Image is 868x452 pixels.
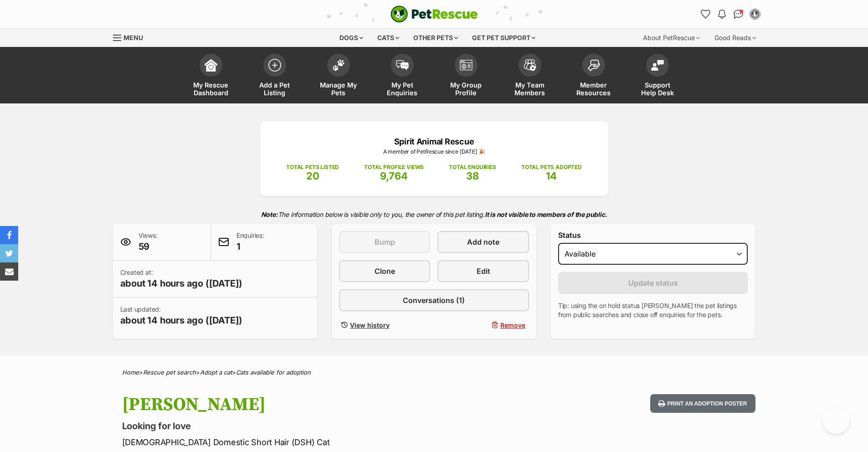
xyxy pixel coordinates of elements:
[236,240,264,253] span: 1
[375,236,395,247] span: Bump
[254,81,295,97] span: Add a Pet Listing
[449,163,496,171] p: TOTAL ENQUIRIES
[485,211,607,218] strong: It is not visible to members of the public.
[120,277,243,290] span: about 14 hours ago ([DATE])
[437,231,529,253] a: Add note
[122,369,139,376] a: Home
[546,170,557,182] span: 14
[573,81,614,97] span: Member Resources
[500,320,525,330] span: Remove
[274,135,595,148] p: Spirit Animal Rescue
[318,81,359,97] span: Manage My Pets
[380,170,408,182] span: 9,764
[466,170,479,182] span: 38
[243,49,307,103] a: Add a Pet Listing
[699,7,762,21] ul: Account quick links
[200,369,232,376] a: Adopt a cat
[715,7,729,21] button: Notifications
[261,211,278,218] strong: Note:
[748,7,762,21] button: My account
[407,29,464,47] div: Other pets
[120,305,243,327] p: Last updated:
[274,148,595,156] p: A member of PetRescue since [DATE] 🎉
[524,59,536,71] img: team-members-icon-5396bd8760b3fe7c0b43da4ab00e1e3bb1a5d9ba89233759b79545d2d3fc5d0d.svg
[558,231,748,239] label: Status
[390,5,478,23] img: logo-cat-932fe2b9b8326f06289b0f2fb663e598f794de774fb13d1741a6617ecf9a85b4.svg
[371,29,406,47] div: Cats
[236,369,311,376] a: Cats available for adoption
[699,7,713,21] a: Favourites
[99,369,769,376] div: > > >
[708,29,762,47] div: Good Reads
[822,406,850,434] iframe: Help Scout Beacon - Open
[637,81,678,97] span: Support Help Desk
[339,318,430,332] a: View history
[626,49,689,103] a: Support Help Desk
[750,10,760,19] img: Rachel Lee profile pic
[143,369,196,376] a: Rescue pet search
[521,163,582,171] p: TOTAL PETS ADOPTED
[460,60,473,71] img: group-profile-icon-3fa3cf56718a62981997c0bc7e787c4b2cf8bcc04b72c1350f741eb67cf2f40e.svg
[734,10,743,19] img: chat-41dd97257d64d25036548639549fe6c8038ab92f7586957e7f3b1b290dea8141.svg
[446,81,487,97] span: My Group Profile
[498,49,562,103] a: My Team Members
[509,81,550,97] span: My Team Members
[122,420,508,432] p: Looking for love
[562,49,626,103] a: Member Resources
[650,394,755,413] button: Print an adoption poster
[558,301,748,319] p: Tip: using the on hold status [PERSON_NAME] the pet listings from public searches and close off e...
[179,49,243,103] a: My Rescue Dashboard
[268,59,281,72] img: add-pet-listing-icon-0afa8454b4691262ce3f59096e99ab1cd57d4a30225e0717b998d2c9b9846f56.svg
[396,60,409,70] img: pet-enquiries-icon-7e3ad2cf08bfb03b45e93fb7055b45f3efa6380592205ae92323e6603595dc1f.svg
[333,29,370,47] div: Dogs
[375,266,395,277] span: Clone
[307,49,370,103] a: Manage My Pets
[731,7,746,21] a: Conversations
[718,10,725,19] img: notifications-46538b983faf8c2785f20acdc204bb7945ddae34d4c08c2a6579f10ce5e182be.svg
[628,277,678,288] span: Update status
[403,295,465,306] span: Conversations (1)
[437,260,529,282] a: Edit
[306,170,319,182] span: 20
[339,231,430,253] button: Bump
[637,29,706,47] div: About PetRescue
[364,163,424,171] p: TOTAL PROFILE VIEWS
[651,60,664,71] img: help-desk-icon-fdf02630f3aa405de69fd3d07c3f3aa587a6932b1a1747fa1d2bba05be0121f9.svg
[437,318,529,332] button: Remove
[467,236,499,247] span: Add note
[466,29,542,47] div: Get pet support
[587,59,600,72] img: member-resources-icon-8e73f808a243e03378d46382f2149f9095a855e16c252ad45f914b54edf8863c.svg
[558,272,748,294] button: Update status
[350,320,390,330] span: View history
[123,34,143,41] span: Menu
[113,29,149,45] a: Menu
[113,205,755,224] p: The information below is visible only to you, the owner of this pet listing.
[139,240,158,253] span: 59
[339,260,430,282] a: Clone
[434,49,498,103] a: My Group Profile
[370,49,434,103] a: My Pet Enquiries
[139,231,158,253] p: Views:
[122,436,508,448] p: [DEMOGRAPHIC_DATA] Domestic Short Hair (DSH) Cat
[205,59,217,72] img: dashboard-icon-eb2f2d2d3e046f16d808141f083e7271f6b2e854fb5c12c21221c1fb7104beca.svg
[332,59,345,71] img: manage-my-pets-icon-02211641906a0b7f246fdf0571729dbe1e7629f14944591b6c1af311fb30b64b.svg
[390,5,478,23] a: PetRescue
[477,266,490,277] span: Edit
[120,314,243,327] span: about 14 hours ago ([DATE])
[122,394,508,415] h1: [PERSON_NAME]
[339,289,529,311] a: Conversations (1)
[120,268,243,290] p: Created at:
[190,81,231,97] span: My Rescue Dashboard
[286,163,339,171] p: TOTAL PETS LISTED
[236,231,264,253] p: Enquiries:
[382,81,423,97] span: My Pet Enquiries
